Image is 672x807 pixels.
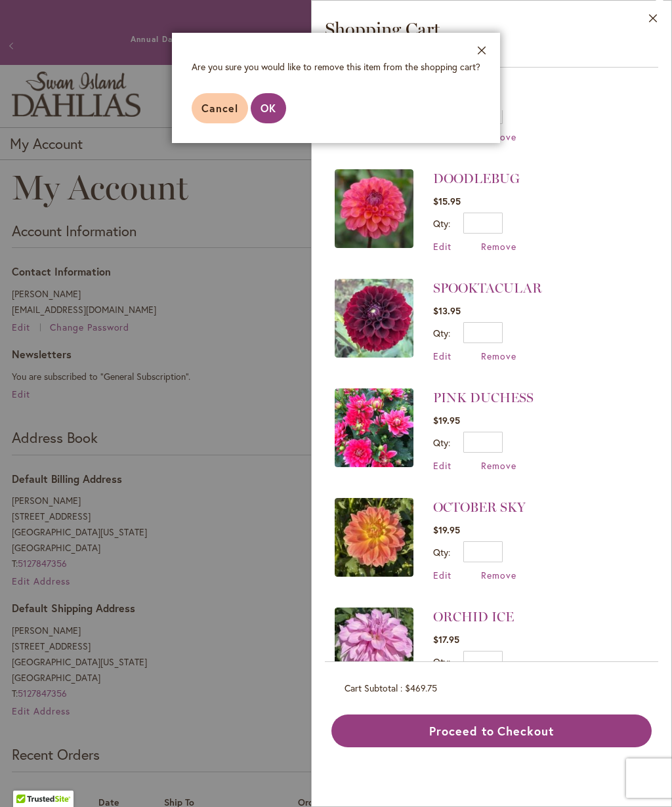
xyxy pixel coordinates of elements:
span: Cancel [201,101,238,115]
div: Are you sure you would like to remove this item from the shopping cart? [192,60,480,73]
iframe: Launch Accessibility Center [10,760,47,797]
button: OK [251,93,286,123]
span: OK [261,101,276,115]
button: Cancel [192,93,248,123]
